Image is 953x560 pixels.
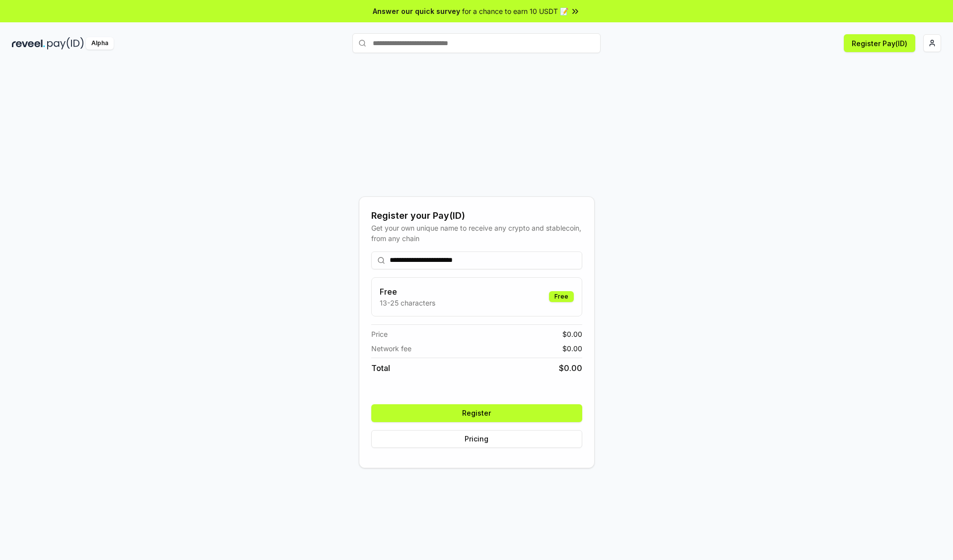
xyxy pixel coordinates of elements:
[12,37,45,50] img: reveel_dark
[371,223,582,244] div: Get your own unique name to receive any crypto and stablecoin, from any chain
[844,34,915,52] button: Register Pay(ID)
[562,343,582,354] span: $ 0.00
[371,209,582,223] div: Register your Pay(ID)
[47,37,84,50] img: pay_id
[380,298,435,308] p: 13-25 characters
[371,404,582,422] button: Register
[371,362,390,374] span: Total
[559,362,582,374] span: $ 0.00
[462,6,568,16] span: for a chance to earn 10 USDT 📝
[371,329,388,339] span: Price
[86,37,114,50] div: Alpha
[380,286,435,298] h3: Free
[549,291,574,302] div: Free
[562,329,582,339] span: $ 0.00
[373,6,460,16] span: Answer our quick survey
[371,343,411,354] span: Network fee
[371,430,582,448] button: Pricing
